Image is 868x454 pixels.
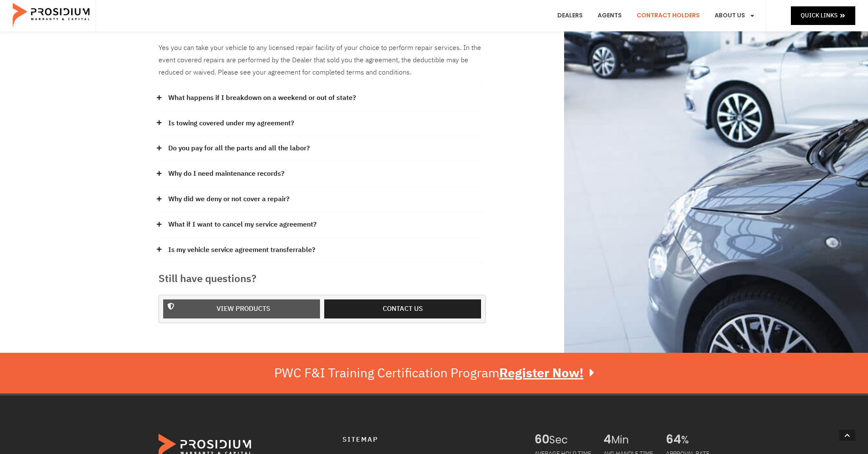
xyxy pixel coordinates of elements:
[159,111,486,136] div: Is towing covered under my agreement?
[342,434,517,446] h4: Sitemap
[383,303,423,315] span: Contact us
[168,142,310,155] a: Do you pay for all the parts and all the labor?
[666,434,681,446] span: 64
[681,434,709,446] span: %
[168,92,356,104] a: What happens if I breakdown on a weekend or out of state?
[168,244,315,256] a: Is my vehicle service agreement transferrable?
[168,193,289,205] a: Why did we deny or not cover a repair?
[791,6,855,25] a: Quick Links
[499,363,584,382] u: Register Now!
[274,365,594,381] div: PWC F&I Training Certification Program
[549,434,591,446] span: Sec
[604,434,611,446] span: 4
[163,299,320,318] a: View Products
[217,303,270,315] span: View Products
[159,238,486,263] div: Is my vehicle service agreement transferrable?
[801,10,837,21] span: Quick Links
[159,161,486,187] div: Why do I need maintenance records?
[159,36,486,85] div: Can I take my vehicle to any repair facility?
[168,219,317,231] a: What if I want to cancel my service agreement?
[159,187,486,212] div: Why did we deny or not cover a repair?
[168,117,294,130] a: Is towing covered under my agreement?
[168,168,284,180] a: Why do I need maintenance records?
[324,299,481,318] a: Contact us
[534,434,549,446] span: 60
[159,86,486,111] div: What happens if I breakdown on a weekend or out of state?
[159,212,486,238] div: What if I want to cancel my service agreement?
[159,136,486,161] div: Do you pay for all the parts and all the labor?
[611,434,653,446] span: Min
[159,271,486,286] h3: Still have questions?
